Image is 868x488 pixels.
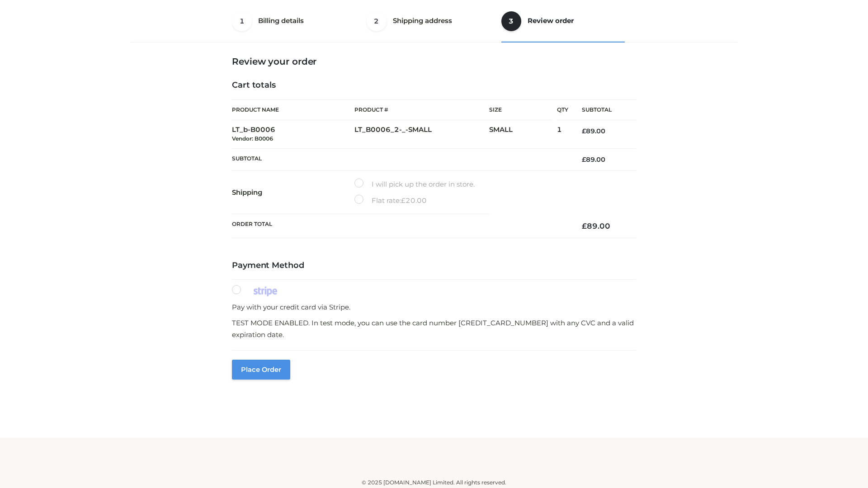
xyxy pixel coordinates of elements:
bdi: 20.00 [401,196,427,205]
p: TEST MODE ENABLED. In test mode, you can use the card number [CREDIT_CARD_NUMBER] with any CVC an... [232,317,636,340]
th: Product # [354,99,489,120]
bdi: 89.00 [582,127,605,135]
h4: Cart totals [232,80,636,90]
td: LT_B0006_2-_-SMALL [354,120,489,149]
th: Subtotal [568,100,636,120]
bdi: 89.00 [582,155,605,164]
th: Shipping [232,171,354,214]
h3: Review your order [232,56,636,67]
small: Vendor: B0006 [232,135,273,142]
td: SMALL [489,120,557,149]
bdi: 89.00 [582,221,610,230]
p: Pay with your credit card via Stripe. [232,301,636,313]
td: 1 [557,120,568,149]
span: £ [582,127,586,135]
th: Size [489,100,552,120]
label: Flat rate: [354,195,427,206]
span: £ [401,196,406,205]
td: LT_b-B0006 [232,120,354,149]
button: Place order [232,360,290,380]
span: £ [582,155,586,164]
th: Product Name [232,99,354,120]
th: Qty [557,99,568,120]
h4: Payment Method [232,261,636,271]
div: © 2025 [DOMAIN_NAME] Limited. All rights reserved. [134,478,734,487]
label: I will pick up the order in store. [354,178,475,190]
span: £ [582,221,587,230]
th: Subtotal [232,148,568,170]
th: Order Total [232,214,568,238]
